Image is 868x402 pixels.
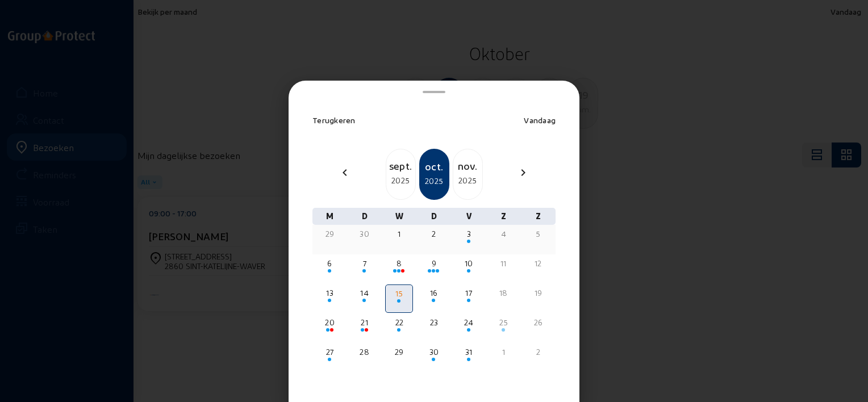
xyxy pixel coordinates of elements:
div: W [382,208,416,225]
div: 30 [352,228,377,240]
div: Z [521,208,556,225]
div: 16 [421,287,446,299]
span: Terugkeren [312,115,356,125]
div: 2025 [420,174,448,188]
span: Vandaag [524,115,556,125]
div: 23 [421,317,446,328]
div: 31 [456,346,482,358]
div: V [452,208,486,225]
div: 1 [491,346,516,358]
div: 10 [456,258,482,269]
div: 18 [491,287,516,299]
div: 2025 [386,174,415,187]
mat-icon: chevron_left [338,166,352,179]
div: 19 [525,287,551,299]
div: D [416,208,451,225]
div: M [312,208,347,225]
div: 15 [387,288,411,299]
div: 22 [386,317,412,328]
div: 26 [525,317,551,328]
div: sept. [386,158,415,174]
div: 2 [421,228,446,240]
div: 8 [386,258,412,269]
mat-icon: chevron_right [516,166,530,179]
div: 2 [525,346,551,358]
div: D [347,208,382,225]
div: 9 [421,258,446,269]
div: 2025 [453,174,482,187]
div: 28 [352,346,377,358]
div: oct. [420,158,448,174]
div: nov. [453,158,482,174]
div: 1 [386,228,412,240]
div: 30 [421,346,446,358]
div: 4 [491,228,516,240]
div: 7 [352,258,377,269]
div: 6 [317,258,343,269]
div: 24 [456,317,482,328]
div: 11 [491,258,516,269]
div: 27 [317,346,343,358]
div: Z [486,208,521,225]
div: 5 [525,228,551,240]
div: 25 [491,317,516,328]
div: 29 [386,346,412,358]
div: 14 [352,287,377,299]
div: 29 [317,228,343,240]
div: 21 [352,317,377,328]
div: 3 [456,228,482,240]
div: 13 [317,287,343,299]
div: 12 [525,258,551,269]
div: 17 [456,287,482,299]
div: 20 [317,317,343,328]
